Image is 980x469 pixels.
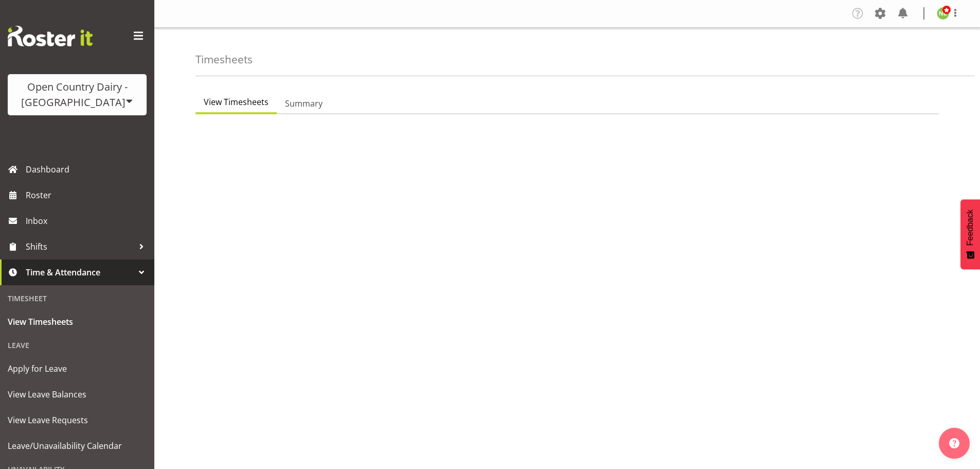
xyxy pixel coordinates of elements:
[285,97,323,110] span: Summary
[8,438,147,454] span: Leave/Unavailability Calendar
[8,361,147,376] span: Apply for Leave
[8,314,147,329] span: View Timesheets
[26,213,149,229] span: Inbox
[960,199,980,269] button: Feedback - Show survey
[18,79,136,110] div: Open Country Dairy - [GEOGRAPHIC_DATA]
[204,96,269,108] span: View Timesheets
[26,239,134,254] span: Shifts
[26,162,149,177] span: Dashboard
[3,309,152,335] a: View Timesheets
[8,26,93,46] img: Rosterit website logo
[3,335,152,356] div: Leave
[966,210,975,246] span: Feedback
[3,288,152,309] div: Timesheet
[3,433,152,459] a: Leave/Unavailability Calendar
[3,356,152,381] a: Apply for Leave
[26,265,134,280] span: Time & Attendance
[949,438,959,448] img: help-xxl-2.png
[937,7,949,20] img: nicole-lloyd7454.jpg
[3,407,152,433] a: View Leave Requests
[8,412,147,428] span: View Leave Requests
[26,187,149,203] span: Roster
[3,381,152,407] a: View Leave Balances
[195,54,253,65] h4: Timesheets
[8,387,147,402] span: View Leave Balances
